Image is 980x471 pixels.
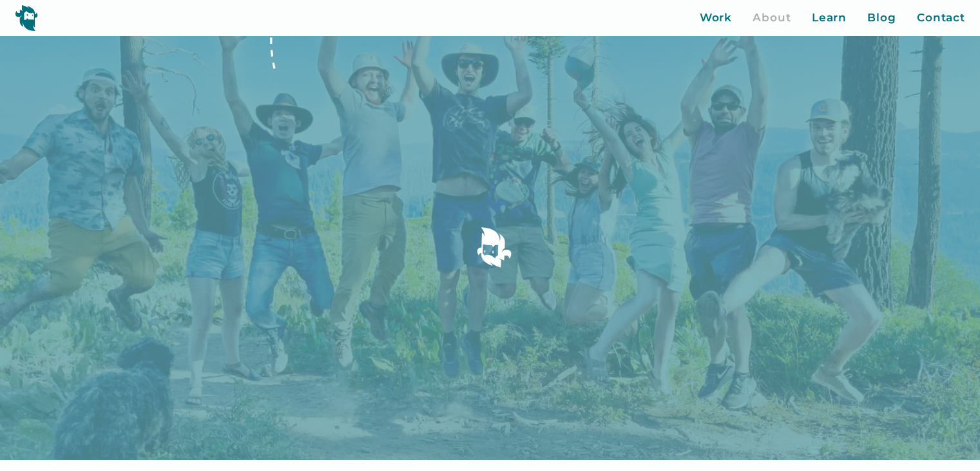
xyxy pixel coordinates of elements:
img: yeti logo icon [15,5,38,31]
a: About [753,10,791,26]
a: Blog [867,10,896,26]
a: Learn [812,10,847,26]
a: Contact [917,10,965,26]
a: Work [700,10,733,26]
